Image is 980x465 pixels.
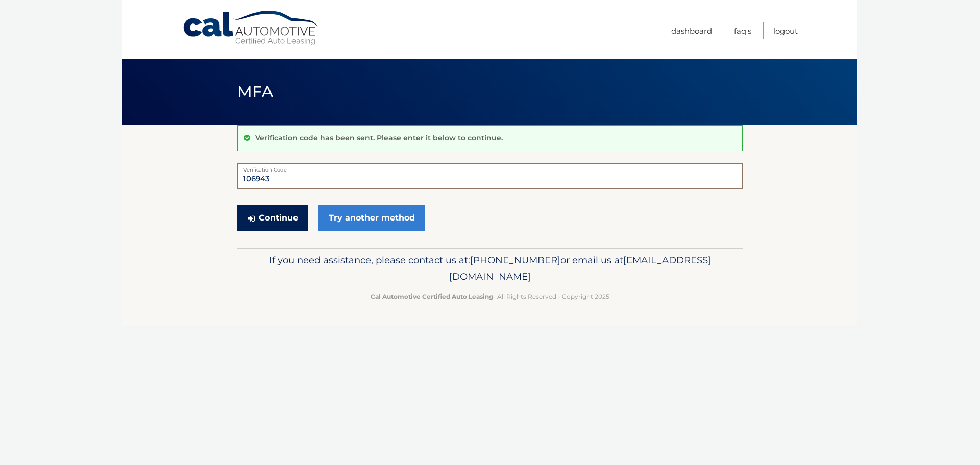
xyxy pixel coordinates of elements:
[237,163,743,172] label: Verification Code
[773,22,798,39] a: Logout
[371,292,493,300] strong: Cal Automotive Certified Auto Leasing
[237,205,308,231] button: Continue
[470,254,560,266] span: [PHONE_NUMBER]
[237,163,743,189] input: Verification Code
[244,252,736,285] p: If you need assistance, please contact us at: or email us at
[318,205,425,231] a: Try another method
[237,82,273,101] span: MFA
[255,133,503,142] p: Verification code has been sent. Please enter it below to continue.
[244,291,736,302] p: - All Rights Reserved - Copyright 2025
[734,22,751,39] a: FAQ's
[671,22,712,39] a: Dashboard
[182,10,320,46] a: Cal Automotive
[449,254,711,282] span: [EMAIL_ADDRESS][DOMAIN_NAME]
